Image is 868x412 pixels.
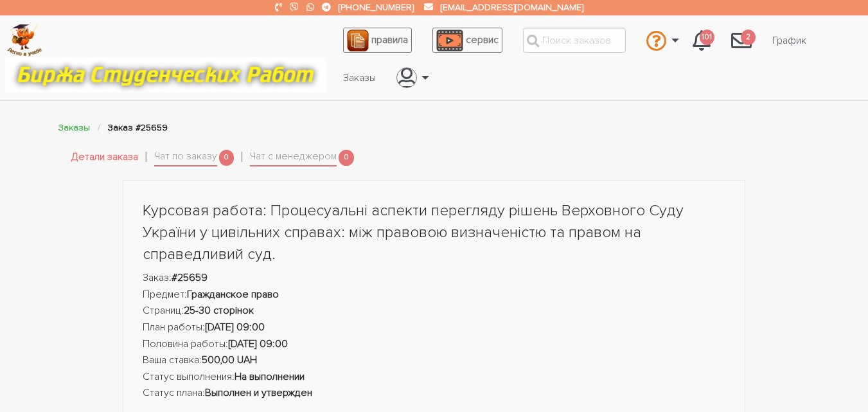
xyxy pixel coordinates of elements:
[371,33,408,46] span: правила
[343,28,412,53] a: правила
[187,288,279,301] strong: Гражданское право
[143,200,726,265] h1: Курсовая работа: Процесуальні аспекти перегляду рішень Верховного Суду України у цивільних справа...
[5,57,326,93] img: motto-12e01f5a76059d5f6a28199ef077b1f78e012cfde436ab5cf1d4517935686d32.gif
[339,150,354,166] span: 0
[228,337,288,350] strong: [DATE] 09:00
[154,148,217,166] a: Чат по заказу
[219,150,235,166] span: 0
[333,66,386,90] a: Заказы
[71,149,138,166] a: Детали заказа
[432,28,502,53] a: сервис
[143,287,726,303] li: Предмет:
[143,385,726,402] li: Статус плана:
[205,386,312,399] strong: Выполнен и утвержден
[762,28,817,53] a: График
[700,30,715,46] span: 101
[143,303,726,319] li: Страниц:
[108,120,168,135] li: Заказ #25659
[143,336,726,353] li: Половина работы:
[235,370,305,383] strong: На выполнении
[441,2,583,13] a: [EMAIL_ADDRESS][DOMAIN_NAME]
[205,321,265,334] strong: [DATE] 09:00
[347,30,369,51] img: agreement_icon-feca34a61ba7f3d1581b08bc946b2ec1ccb426f67415f344566775c155b7f62c.png
[143,270,726,287] li: Заказ:
[143,352,726,369] li: Ваша ставка:
[682,23,721,58] a: 101
[143,319,726,336] li: План работы:
[436,30,463,51] img: play_icon-49f7f135c9dc9a03216cfdbccbe1e3994649169d890fb554cedf0eac35a01ba8.png
[339,2,414,13] a: [PHONE_NUMBER]
[741,30,756,46] span: 2
[172,271,208,284] strong: #25659
[202,354,257,366] strong: 500,00 UAH
[523,28,626,53] input: Поиск заказов
[466,33,499,46] span: сервис
[7,24,42,57] img: logo-c4363faeb99b52c628a42810ed6dfb4293a56d4e4775eb116515dfe7f33672af.png
[143,369,726,386] li: Статус выполнения:
[58,122,90,133] a: Заказы
[184,304,254,317] strong: 25-30 сторінок
[721,23,762,58] a: 2
[250,148,337,166] a: Чат с менеджером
